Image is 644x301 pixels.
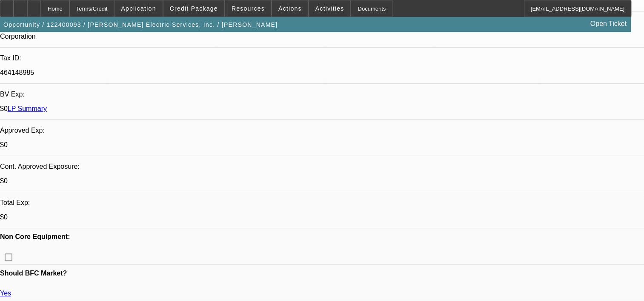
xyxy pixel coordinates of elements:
a: Open Ticket [587,17,630,31]
span: Resources [232,5,265,12]
span: Credit Package [170,5,218,12]
span: Actions [278,5,302,12]
button: Actions [272,0,308,17]
button: Credit Package [163,0,224,17]
button: Application [114,0,162,17]
a: LP Summary [8,105,47,112]
button: Resources [225,0,271,17]
span: Opportunity / 122400093 / [PERSON_NAME] Electric Services, Inc. / [PERSON_NAME] [3,21,278,28]
span: Activities [315,5,344,12]
span: Application [121,5,156,12]
button: Activities [309,0,351,17]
